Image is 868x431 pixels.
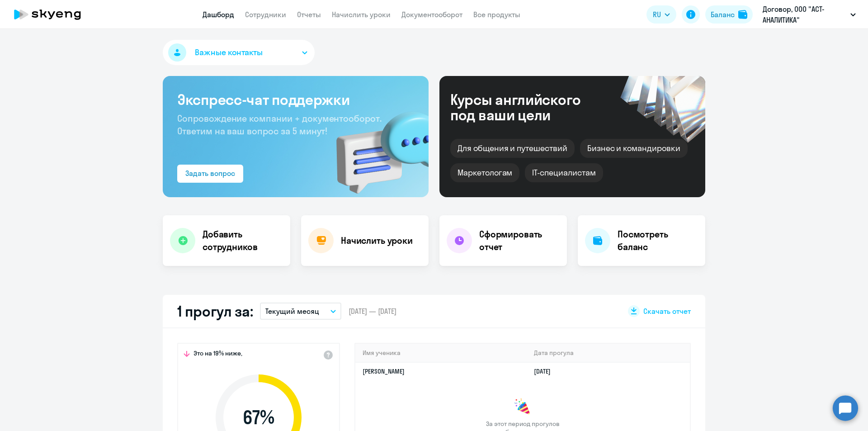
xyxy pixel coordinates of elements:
[711,9,735,20] div: Баланс
[355,344,527,362] th: Имя ученика
[738,10,747,19] img: balance
[177,165,243,183] button: Задать вопрос
[514,398,532,416] img: congrats
[177,113,382,137] span: Сопровождение компании + документооборот. Ответим на ваш вопрос за 5 минут!
[297,10,321,19] a: Отчеты
[473,10,520,19] a: Все продукты
[763,4,847,25] p: Договор, ООО "АСТ-АНАЛИТИКА"
[705,5,753,24] button: Балансbalance
[177,302,253,320] h2: 1 прогул за:
[450,92,605,123] div: Курсы английского под ваши цели
[203,10,234,19] a: Дашборд
[618,228,698,253] h4: Посмотреть баланс
[341,234,413,247] h4: Начислить уроки
[177,90,414,109] h3: Экспресс-чат поддержки
[349,306,396,316] span: [DATE] — [DATE]
[245,10,286,19] a: Сотрудники
[534,367,558,375] a: [DATE]
[193,349,242,360] span: Это на 19% ниже,
[758,4,860,25] button: Договор, ООО "АСТ-АНАЛИТИКА"
[525,163,603,182] div: IT-специалистам
[332,10,391,19] a: Начислить уроки
[450,139,575,158] div: Для общения и путешествий
[260,303,341,320] button: Текущий месяц
[185,168,235,179] div: Задать вопрос
[450,163,519,182] div: Маркетологам
[265,306,319,317] p: Текущий месяц
[646,5,676,24] button: RU
[479,228,560,253] h4: Сформировать отчет
[401,10,462,19] a: Документооборот
[643,306,691,316] span: Скачать отчет
[653,9,661,20] span: RU
[527,344,690,362] th: Дата прогула
[195,47,263,58] span: Важные контакты
[207,407,311,428] span: 67 %
[163,40,315,65] button: Важные контакты
[363,367,405,375] a: [PERSON_NAME]
[323,95,429,197] img: bg-img
[203,228,283,253] h4: Добавить сотрудников
[580,139,688,158] div: Бизнес и командировки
